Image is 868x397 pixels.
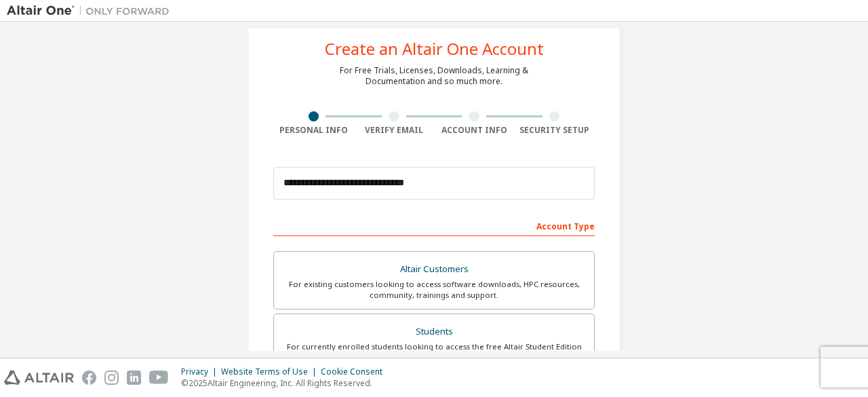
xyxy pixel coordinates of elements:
div: Verify Email [354,125,435,136]
img: instagram.svg [104,371,119,385]
div: Altair Customers [282,260,586,279]
img: youtube.svg [149,371,169,385]
div: For Free Trials, Licenses, Downloads, Learning & Documentation and so much more. [340,65,528,87]
p: © 2025 Altair Engineering, Inc. All Rights Reserved. [181,377,391,389]
img: Altair One [7,4,176,18]
img: altair_logo.svg [4,371,74,385]
div: Students [282,322,586,341]
div: Security Setup [515,125,595,136]
div: Privacy [181,366,221,377]
div: Account Type [273,214,595,236]
div: Account Info [434,125,515,136]
div: For existing customers looking to access software downloads, HPC resources, community, trainings ... [282,279,586,301]
div: Cookie Consent [321,366,391,377]
img: facebook.svg [82,371,96,385]
div: For currently enrolled students looking to access the free Altair Student Edition bundle and all ... [282,341,586,363]
div: Website Terms of Use [221,366,321,377]
div: Personal Info [273,125,354,136]
div: Create an Altair One Account [325,41,544,57]
img: linkedin.svg [127,371,141,385]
